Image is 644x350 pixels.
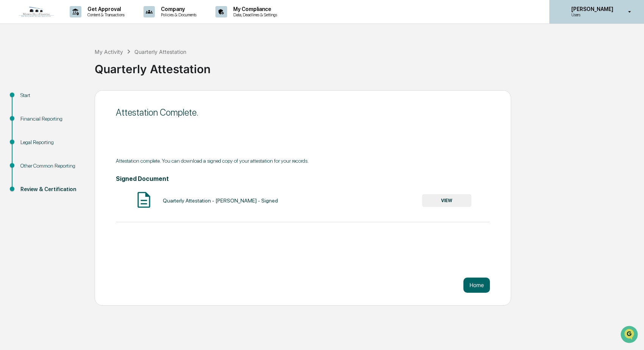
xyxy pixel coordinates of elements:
[8,16,138,28] p: How can we help?
[95,56,640,76] div: Quarterly Attestation
[620,325,640,345] iframe: Open customer support
[5,93,52,106] a: 🖐️Preclearance
[134,190,153,209] img: Document Icon
[8,111,14,117] div: 🔎
[134,49,186,55] div: Quarterly Attestation
[422,194,471,207] button: VIEW
[53,128,92,134] a: Powered byPylon
[227,6,281,12] p: My Compliance
[565,12,617,17] p: Users
[463,278,490,293] button: Home
[52,93,97,106] a: 🗄️Attestations
[55,96,61,102] div: 🗄️
[20,162,83,170] div: Other Common Reporting
[20,138,83,146] div: Legal Reporting
[15,110,48,118] span: Data Lookup
[8,58,21,72] img: 1746055101610-c473b297-6a78-478c-a979-82029cc54cd1
[15,96,49,103] span: Preclearance
[81,12,128,17] p: Content & Transactions
[95,49,123,55] div: My Activity
[155,6,200,12] p: Company
[81,6,128,12] p: Get Approval
[26,58,124,66] div: Start new chat
[20,91,83,99] div: Start
[155,12,200,17] p: Policies & Documents
[129,60,138,69] button: Start new chat
[20,115,83,123] div: Financial Reporting
[18,6,55,17] img: logo
[75,129,92,134] span: Pylon
[62,96,94,103] span: Attestations
[20,185,83,193] div: Review & Certification
[5,107,51,121] a: 🔎Data Lookup
[116,175,490,182] h4: Signed Document
[8,96,14,102] div: 🖐️
[565,6,617,12] p: [PERSON_NAME]
[26,66,96,72] div: We're available if you need us!
[116,107,490,118] div: Attestation Complete.
[163,198,278,204] div: Quarterly Attestation - [PERSON_NAME] - Signed
[116,158,490,164] div: Attestation complete. You can download a signed copy of your attestation for your records.
[227,12,281,17] p: Data, Deadlines & Settings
